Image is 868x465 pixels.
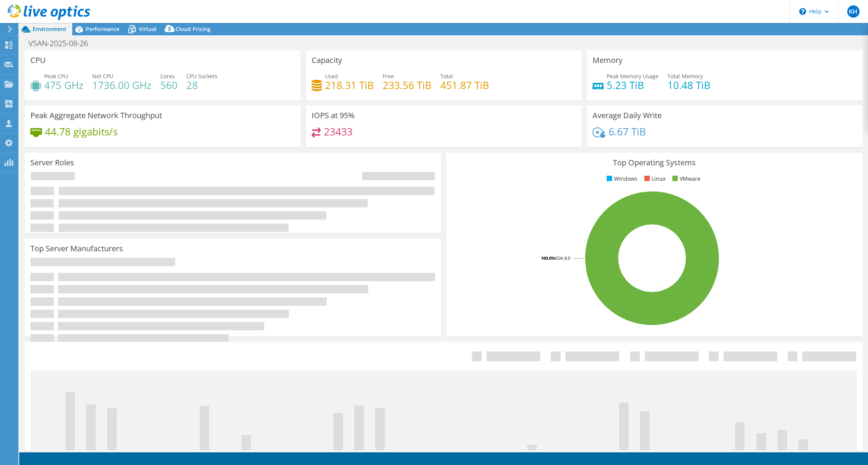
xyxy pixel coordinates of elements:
[176,25,211,33] span: Cloud Pricing
[312,56,342,64] h3: Capacity
[325,73,338,80] span: Used
[33,25,66,33] span: Environment
[45,127,118,136] h4: 44.78 gigabits/s
[325,81,374,89] h4: 218.31 TiB
[440,81,489,89] h4: 451.87 TiB
[607,73,659,80] span: Peak Memory Usage
[541,255,555,261] tspan: 100.0%
[44,73,68,80] span: Peak CPU
[160,81,178,89] h4: 560
[383,73,394,80] span: Free
[452,158,856,167] h3: Top Operating Systems
[160,73,175,80] span: Cores
[324,127,353,136] h4: 23433
[92,73,113,80] span: Net CPU
[667,81,710,89] h4: 10.48 TiB
[383,81,432,89] h4: 233.56 TiB
[592,56,622,64] h3: Memory
[609,127,646,136] h4: 6.67 TiB
[312,111,355,120] h3: IOPS at 95%
[847,5,860,18] span: KH
[186,73,217,80] span: CPU Sockets
[86,25,119,33] span: Performance
[30,56,46,64] h3: CPU
[642,175,666,183] li: Linux
[440,73,453,80] span: Total
[555,255,570,261] tspan: ESXi 8.0
[92,81,151,89] h4: 1736.00 GHz
[186,81,217,89] h4: 28
[592,111,662,120] h3: Average Daily Write
[30,244,123,253] h3: Top Server Manufacturers
[671,175,700,183] li: VMware
[139,25,156,33] span: Virtual
[799,8,806,15] svg: \n
[44,81,83,89] h4: 475 GHz
[605,175,637,183] li: Windows
[30,158,74,167] h3: Server Roles
[30,111,162,120] h3: Peak Aggregate Network Throughput
[25,39,100,48] h1: VSAN-2025-08-26
[607,81,659,89] h4: 5.23 TiB
[667,73,703,80] span: Total Memory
